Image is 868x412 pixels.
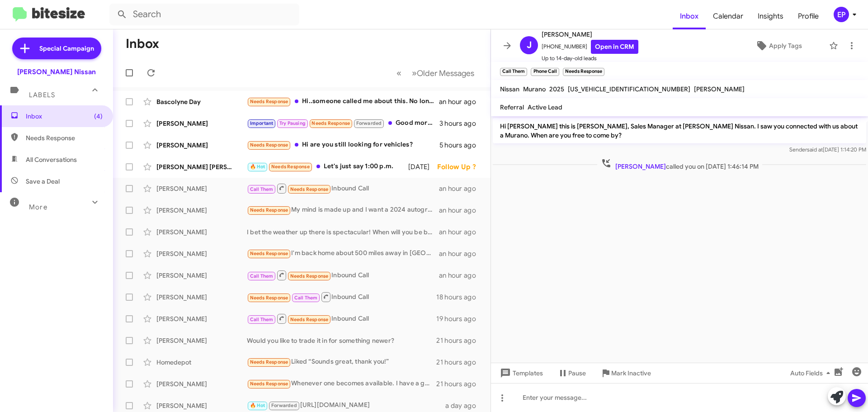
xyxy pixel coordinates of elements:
[542,29,638,40] span: [PERSON_NAME]
[250,99,288,104] span: Needs Response
[250,164,265,170] span: 🔥 Hot
[247,227,439,237] div: I bet the weather up there is spectacular! When will you be back in [GEOGRAPHIC_DATA]?
[156,401,247,410] div: [PERSON_NAME]
[247,161,408,172] div: Let's just say 1:00 p.m.
[279,120,306,126] span: Try Pausing
[436,314,483,323] div: 19 hours ago
[527,38,532,52] span: J
[247,118,439,128] div: Good morning [PERSON_NAME], I never heard back from anyone in regards to what was going to happen...
[523,85,546,93] span: Murano
[250,273,274,279] span: Call Them
[436,336,483,345] div: 21 hours ago
[269,402,299,410] span: Forwarded
[29,91,55,99] span: Labels
[247,291,436,303] div: Inbound Call
[568,85,690,93] span: [US_VEHICLE_IDENTIFICATION_NUMBER]
[769,38,802,54] span: Apply Tags
[750,3,791,29] a: Insights
[29,203,47,211] span: More
[156,97,247,106] div: Bascolyne Day
[611,365,651,381] span: Mark Inactive
[542,40,638,54] span: [PHONE_NUMBER]
[294,295,318,301] span: Call Them
[250,359,288,365] span: Needs Response
[563,68,604,76] small: Needs Response
[550,365,593,381] button: Pause
[247,248,439,259] div: I'm back home about 500 miles away in [GEOGRAPHIC_DATA]. My family talked me out of it especially...
[439,206,483,215] div: an hour ago
[26,112,103,121] span: Inbox
[156,314,247,323] div: [PERSON_NAME]
[250,403,265,408] span: 🔥 Hot
[491,365,550,381] button: Templates
[126,37,159,51] h1: Inbox
[250,251,288,256] span: Needs Response
[109,4,299,25] input: Search
[439,184,483,193] div: an hour ago
[391,64,407,82] button: Previous
[732,38,825,54] button: Apply Tags
[247,357,436,367] div: Liked “Sounds great, thank you!”
[271,164,310,170] span: Needs Response
[156,336,247,345] div: [PERSON_NAME]
[290,186,329,192] span: Needs Response
[500,68,527,76] small: Call Them
[250,120,274,126] span: Important
[250,207,288,213] span: Needs Response
[417,68,474,78] span: Older Messages
[500,103,524,111] span: Referral
[531,68,559,76] small: Phone Call
[12,38,101,59] a: Special Campaign
[568,365,586,381] span: Pause
[156,206,247,215] div: [PERSON_NAME]
[439,119,483,128] div: 3 hours ago
[17,67,96,76] div: [PERSON_NAME] Nissan
[26,133,103,142] span: Needs Response
[26,155,77,164] span: All Conversations
[290,273,329,279] span: Needs Response
[549,85,564,93] span: 2025
[156,119,247,128] div: [PERSON_NAME]
[706,3,750,29] a: Calendar
[247,379,436,389] div: Whenever one becomes available. I have a good truck so no hurry
[392,64,480,82] nav: Page navigation example
[247,313,436,324] div: Inbound Call
[439,141,483,150] div: 5 hours ago
[406,64,480,82] button: Next
[311,120,350,126] span: Needs Response
[408,162,437,171] div: [DATE]
[396,67,401,79] span: «
[436,358,483,367] div: 21 hours ago
[290,317,329,322] span: Needs Response
[826,7,858,22] button: EP
[247,183,439,194] div: Inbound Call
[156,379,247,388] div: [PERSON_NAME]
[156,162,247,171] div: [PERSON_NAME] [PERSON_NAME]
[156,358,247,367] div: Homedepot
[439,249,483,258] div: an hour ago
[439,227,483,237] div: an hour ago
[500,85,519,93] span: Nissan
[498,365,543,381] span: Templates
[437,162,483,171] div: Follow Up ?
[247,205,439,215] div: My mind is made up and I want a 2024 autograph blk on black low mileage. If I was younger it woul...
[156,141,247,150] div: [PERSON_NAME]
[94,112,103,121] span: (4)
[247,96,439,107] div: Hi..someone called me about this. No longer looking for this make and model. Thank you for follow...
[436,379,483,388] div: 21 hours ago
[250,142,288,148] span: Needs Response
[156,184,247,193] div: [PERSON_NAME]
[156,249,247,258] div: [PERSON_NAME]
[834,7,849,22] div: EP
[247,270,439,281] div: Inbound Call
[791,3,826,29] a: Profile
[673,3,706,29] a: Inbox
[250,295,288,301] span: Needs Response
[528,103,562,111] span: Active Lead
[436,293,483,302] div: 18 hours ago
[445,401,483,410] div: a day ago
[412,67,417,79] span: »
[597,158,762,171] span: called you on [DATE] 1:46:14 PM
